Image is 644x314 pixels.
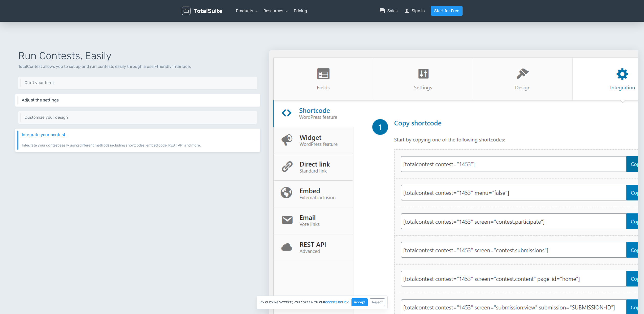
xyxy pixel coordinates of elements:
[379,8,398,14] a: question_answerSales
[18,50,257,61] h1: Run Contests, Easily
[22,98,256,102] h6: Adjust the settings
[379,8,385,14] span: question_answer
[404,8,410,14] span: person
[22,132,256,137] h6: Integrate your contest
[25,80,253,85] h6: Craft your form
[256,296,388,309] div: By clicking "Accept", you agree with our .
[325,301,349,304] a: cookies policy
[431,6,463,16] a: Start for Free
[236,8,258,13] a: Products
[18,64,257,70] p: TotalContest allows you to set up and run contests easily through a user-friendly interface.
[351,298,368,306] button: Accept
[263,8,288,13] a: Resources
[294,8,307,14] a: Pricing
[25,120,253,120] p: Keep your website's design consistent by customizing the design to match your branding guidelines.
[25,115,253,120] h6: Customize your design
[182,7,222,15] img: TotalSuite for WordPress
[22,140,256,148] p: Integrate your contest easily using different methods including shortcodes, embed code, REST API ...
[404,8,425,14] a: personSign in
[370,298,385,306] button: Reject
